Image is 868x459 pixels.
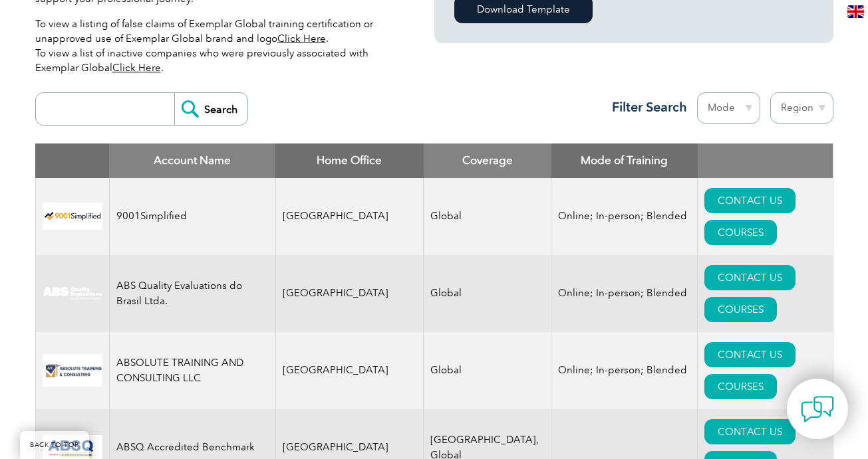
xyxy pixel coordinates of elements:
[551,178,698,255] td: Online; In-person; Blended
[424,255,551,332] td: Global
[551,255,698,332] td: Online; In-person; Blended
[604,99,687,116] h3: Filter Search
[275,178,424,255] td: [GEOGRAPHIC_DATA]
[847,5,864,18] img: en
[174,93,247,125] input: Search
[277,33,326,45] a: Click Here
[43,354,102,387] img: 16e092f6-eadd-ed11-a7c6-00224814fd52-logo.png
[704,265,796,290] a: CONTACT US
[109,332,275,409] td: ABSOLUTE TRAINING AND CONSULTING LLC
[424,332,551,409] td: Global
[551,143,698,178] th: Mode of Training: activate to sort column ascending
[704,374,777,399] a: COURSES
[698,143,833,178] th: : activate to sort column ascending
[704,220,777,245] a: COURSES
[704,419,796,444] a: CONTACT US
[35,17,394,75] p: To view a listing of false claims of Exemplar Global training certification or unapproved use of ...
[801,393,834,426] img: contact-chat.png
[43,203,102,230] img: 37c9c059-616f-eb11-a812-002248153038-logo.png
[112,62,161,74] a: Click Here
[704,297,777,322] a: COURSES
[20,431,89,459] a: BACK TO TOP
[109,178,275,255] td: 9001Simplified
[551,332,698,409] td: Online; In-person; Blended
[704,188,796,213] a: CONTACT US
[704,342,796,367] a: CONTACT US
[109,143,275,178] th: Account Name: activate to sort column descending
[424,178,551,255] td: Global
[109,255,275,332] td: ABS Quality Evaluations do Brasil Ltda.
[275,143,424,178] th: Home Office: activate to sort column ascending
[424,143,551,178] th: Coverage: activate to sort column ascending
[43,286,102,301] img: c92924ac-d9bc-ea11-a814-000d3a79823d-logo.jpg
[275,332,424,409] td: [GEOGRAPHIC_DATA]
[275,255,424,332] td: [GEOGRAPHIC_DATA]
